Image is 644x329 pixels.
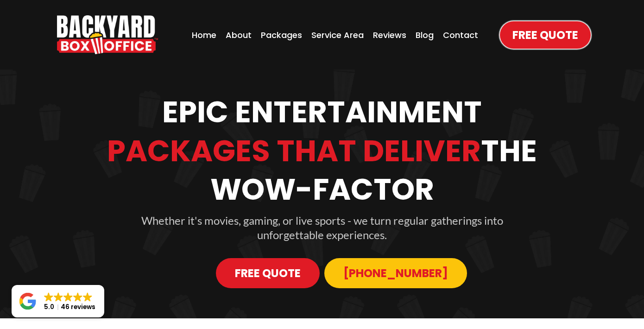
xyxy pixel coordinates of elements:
[370,26,409,44] a: Reviews
[57,15,158,54] a: https://www.backyardboxoffice.com
[216,258,320,288] a: Free Quote
[512,27,578,43] span: Free Quote
[107,130,481,171] strong: Packages That Deliver
[309,26,366,44] a: Service Area
[12,285,104,317] a: Close GoogleGoogleGoogleGoogleGoogle 5.046 reviews
[343,265,448,281] span: [PHONE_NUMBER]
[500,21,591,49] a: Free Quote
[440,26,481,44] a: Contact
[53,132,591,209] h1: The Wow-Factor
[57,15,158,54] img: Backyard Box Office
[223,26,254,44] a: About
[189,26,219,44] a: Home
[53,93,591,131] h1: Epic Entertainment
[235,265,301,281] span: Free Quote
[413,26,436,44] a: Blog
[53,228,591,242] p: unforgettable experiences.
[324,258,467,288] a: 913-214-1202
[53,213,591,228] p: Whether it's movies, gaming, or live sports - we turn regular gatherings into
[258,26,305,44] a: Packages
